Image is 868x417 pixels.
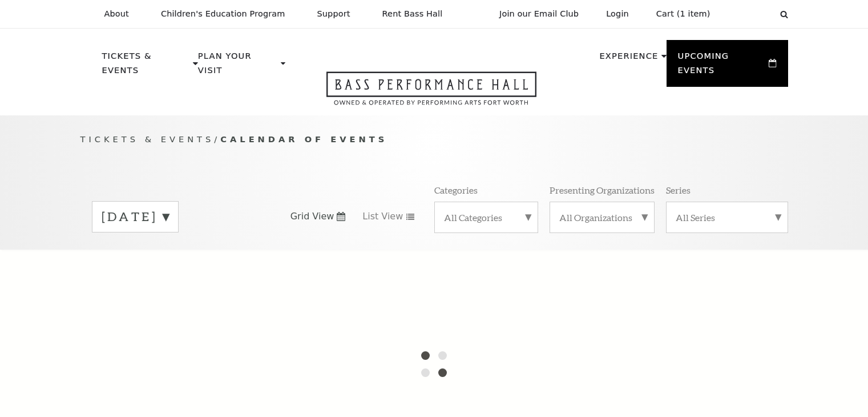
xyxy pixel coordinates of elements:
[444,211,528,223] label: All Categories
[104,9,129,19] p: About
[382,9,443,19] p: Rent Bass Hall
[550,184,655,196] p: Presenting Organizations
[102,49,191,84] p: Tickets & Events
[362,210,403,223] span: List View
[102,208,169,226] label: [DATE]
[729,9,769,19] select: Select:
[678,49,766,84] p: Upcoming Events
[161,9,285,19] p: Children's Education Program
[666,184,691,196] p: Series
[599,49,658,70] p: Experience
[434,184,478,196] p: Categories
[290,210,334,223] span: Grid View
[198,49,278,84] p: Plan Your Visit
[317,9,350,19] p: Support
[220,134,387,144] span: Calendar of Events
[559,211,645,223] label: All Organizations
[80,133,788,147] p: /
[80,134,215,144] span: Tickets & Events
[676,211,778,223] label: All Series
